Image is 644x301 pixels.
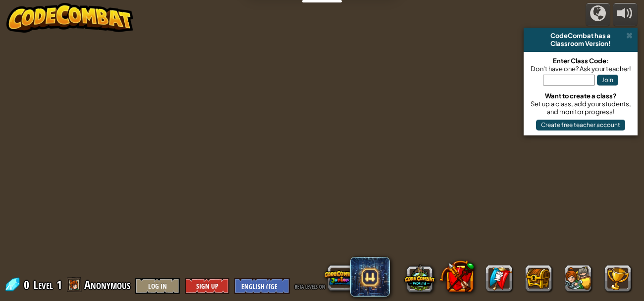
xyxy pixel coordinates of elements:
span: beta levels on [295,281,325,291]
button: Adjust volume [613,3,638,26]
button: CodeCombat Worlds on Roblox [404,262,435,293]
div: CodeCombat has a [528,32,634,40]
button: Achievements [604,265,631,292]
span: CodeCombat AI HackStack [350,257,390,297]
button: Log In [135,278,180,294]
button: CodeCombat Junior [325,262,356,293]
div: Don't have one? Ask your teacher! [529,65,633,73]
button: Heroes [565,265,591,292]
img: CodeCombat - Learn how to code by playing a game [6,3,133,33]
button: Sign Up [185,278,229,294]
span: 0 [24,277,32,293]
button: Items [525,265,552,292]
div: Enter Class Code: [529,57,633,65]
button: Join [597,75,618,86]
button: Campaigns [586,3,610,26]
div: Set up a class, add your students, and monitor progress! [529,100,633,116]
a: Clans [485,265,512,292]
span: Anonymous [84,277,130,293]
span: 1 [56,277,62,293]
button: CodeCombat Premium [439,258,474,293]
div: Want to create a class? [529,92,633,100]
span: Level [33,277,53,293]
div: Classroom Version! [528,40,634,47]
button: Create free teacher account [536,120,625,130]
